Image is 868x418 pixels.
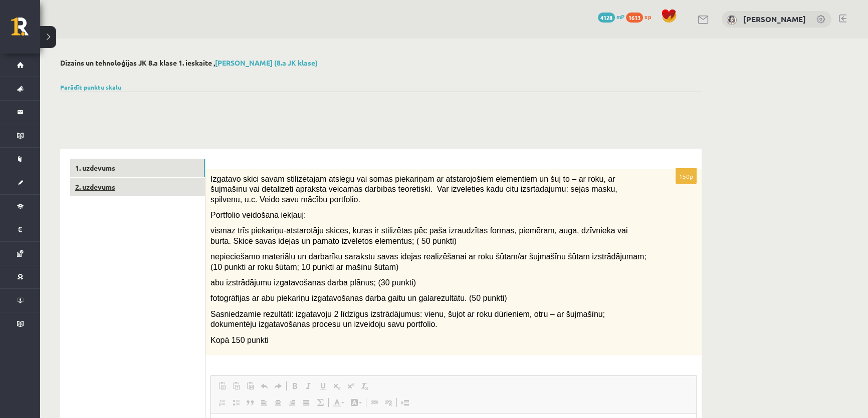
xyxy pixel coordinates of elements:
span: 4128 [598,13,615,23]
a: Slīpraksts (vadīšanas taustiņš+I) [302,379,316,392]
a: 1. uzdevums [70,159,205,177]
a: Atsaistīt [381,396,395,409]
a: Ievietot lapas pārtraukumu drukai [398,396,412,409]
a: Izlīdzināt pa kreisi [257,396,271,409]
a: 2. uzdevums [70,178,205,196]
a: Centrēti [271,396,285,409]
a: Noņemt stilus [358,379,372,392]
a: Fona krāsa [347,396,365,409]
a: Math [313,396,327,409]
a: Ievietot no Worda [243,379,257,392]
span: abu izstrādājumu izgatavošanas darba plānus; (30 punkti) [210,278,416,287]
a: [PERSON_NAME] (8.a JK klase) [215,58,318,67]
span: fotogrāfijas ar abu piekariņu izgatavošanas darba gaitu un galarezultātu. (50 punkti) [210,294,507,302]
a: Parādīt punktu skalu [60,83,121,91]
span: Portfolio veidošanā iekļauj: [210,211,306,219]
a: 1613 xp [626,13,656,21]
a: Treknraksts (vadīšanas taustiņš+B) [288,379,302,392]
a: Apakšraksts [330,379,344,392]
a: Ievietot/noņemt numurētu sarakstu [215,396,229,409]
a: 4128 mP [598,13,624,21]
span: Kopā 150 punkti [210,336,269,344]
a: [PERSON_NAME] [743,14,806,24]
a: Augšraksts [344,379,358,392]
h2: Dizains un tehnoloģijas JK 8.a klase 1. ieskaite , [60,59,702,67]
a: Saite (vadīšanas taustiņš+K) [367,396,381,409]
a: Rīgas 1. Tālmācības vidusskola [11,18,40,43]
span: Izgatavo skici savam stilizētajam atslēgu vai somas piekariņam ar atstarojošiem elementiem un šuj... [210,175,617,204]
p: 150p [676,168,697,184]
img: Ketrija Kuguliņa [727,15,737,25]
a: Ievietot kā vienkāršu tekstu (vadīšanas taustiņš+pārslēgšanas taustiņš+V) [229,379,243,392]
a: Ievietot/noņemt sarakstu ar aizzīmēm [229,396,243,409]
span: 1613 [626,13,643,23]
span: mP [616,13,624,21]
a: Izlīdzināt pa labi [285,396,299,409]
a: Atkārtot (vadīšanas taustiņš+Y) [271,379,285,392]
span: nepieciešamo materiālu un darbarīku sarakstu savas idejas realizēšanai ar roku šūtam/ar šujmašīnu... [210,252,646,271]
span: Sasniedzamie rezultāti: izgatavoju 2 līdzīgus izstrādājumus: vienu, šujot ar roku dūrieniem, otru... [210,310,605,329]
a: Ielīmēt (vadīšanas taustiņš+V) [215,379,229,392]
a: Pasvītrojums (vadīšanas taustiņš+U) [316,379,330,392]
a: Bloka citāts [243,396,257,409]
span: vismaz trīs piekariņu-atstarotāju skices, kuras ir stilizētas pēc paša izraudzītas formas, piemēr... [210,226,627,245]
span: xp [644,13,651,21]
a: Atcelt (vadīšanas taustiņš+Z) [257,379,271,392]
a: Teksta krāsa [330,396,347,409]
a: Izlīdzināt malas [299,396,313,409]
